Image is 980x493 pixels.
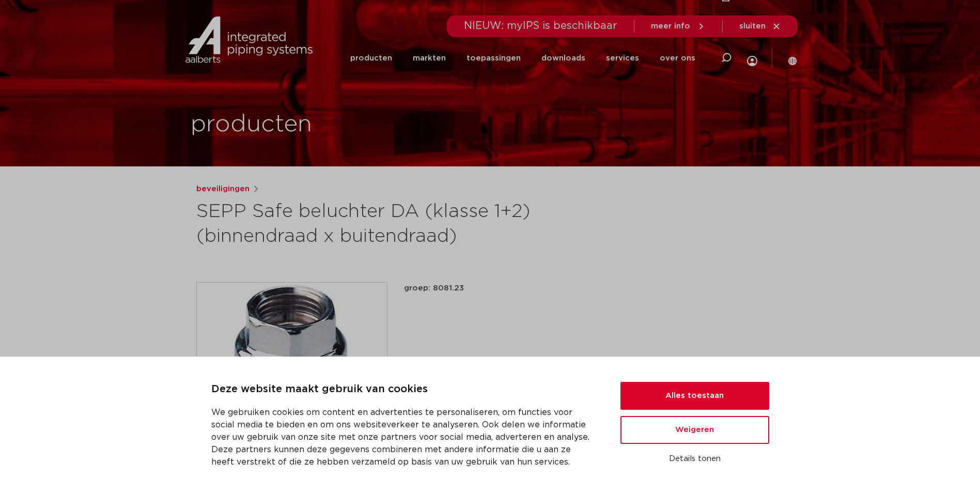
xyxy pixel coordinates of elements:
a: markten [413,37,446,79]
a: beveiligingen [196,183,250,195]
span: NIEUW: myIPS is beschikbaar [464,21,617,31]
h1: SEPP Safe beluchter DA (klasse 1+2) (binnendraad x buitendraad) [196,199,584,249]
a: downloads [541,37,585,79]
button: Weigeren [620,416,769,444]
a: services [606,37,639,79]
a: toepassingen [466,37,521,79]
h1: producten [191,108,312,141]
span: sluiten [739,22,766,30]
div: my IPS [747,34,757,82]
a: meer info [651,22,706,31]
p: groep: 8081.23 [404,282,784,295]
p: Deze website maakt gebruik van cookies [211,381,596,398]
a: producten [350,37,392,79]
button: Alles toestaan [620,382,769,410]
a: over ons [660,37,695,79]
nav: Menu [350,37,695,79]
a: sluiten [739,22,781,31]
p: We gebruiken cookies om content en advertenties te personaliseren, om functies voor social media ... [211,406,596,468]
img: Product Image for SEPP Safe beluchter DA (klasse 1+2) (binnendraad x buitendraad) [197,283,387,473]
button: Details tonen [620,450,769,468]
span: meer info [651,22,690,30]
